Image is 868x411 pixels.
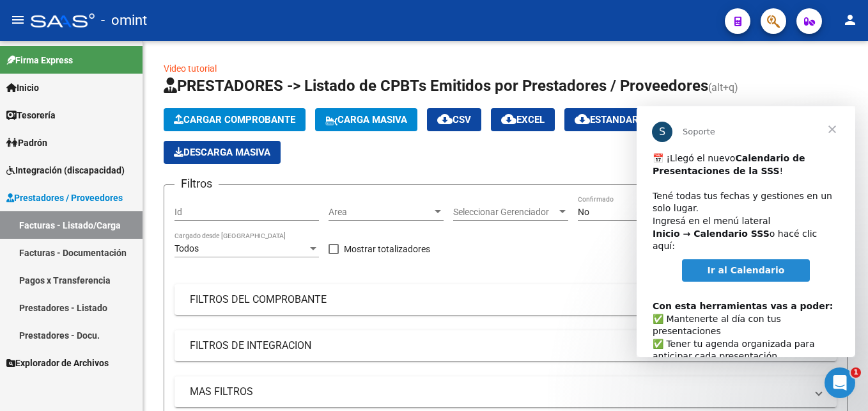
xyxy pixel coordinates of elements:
span: Integración (discapacidad) [6,163,125,177]
span: Padrón [6,136,47,150]
span: No [578,207,589,217]
span: Todos [174,243,199,254]
mat-expansion-panel-header: FILTROS DE INTEGRACION [174,330,837,361]
span: (alt+q) [708,81,738,93]
button: Estandar [564,108,649,131]
mat-icon: cloud_download [501,111,516,127]
mat-panel-title: MAS FILTROS [190,385,806,399]
span: Mostrar totalizadores [344,241,430,257]
app-download-masive: Descarga masiva de comprobantes (adjuntos) [164,141,281,164]
h3: Filtros [174,175,219,193]
mat-panel-title: FILTROS DE INTEGRACION [190,339,806,353]
span: EXCEL [501,114,545,125]
iframe: Intercom live chat [825,367,855,398]
span: Seleccionar Gerenciador [453,207,557,218]
span: CSV [437,114,471,125]
span: Tesorería [6,108,56,122]
span: PRESTADORES -> Listado de CPBTs Emitidos por Prestadores / Proveedores [164,77,708,95]
div: ​✅ Mantenerte al día con tus presentaciones ✅ Tener tu agenda organizada para anticipar cada pres... [16,181,203,344]
button: EXCEL [491,108,555,131]
span: Area [329,207,432,218]
button: Descarga Masiva [164,141,281,164]
mat-expansion-panel-header: MAS FILTROS [174,376,837,407]
span: 1 [851,367,861,378]
span: Explorador de Archivos [6,356,109,370]
span: Cargar Comprobante [174,114,295,125]
mat-icon: menu [10,12,26,28]
span: Prestadores / Proveedores [6,191,123,205]
a: Video tutorial [164,63,217,74]
b: Con esta herramientas vas a poder: [16,195,196,205]
button: Carga Masiva [315,108,417,131]
span: Inicio [6,81,39,95]
button: CSV [427,108,481,131]
span: Estandar [575,114,639,125]
span: Firma Express [6,53,73,67]
span: - omint [101,6,147,35]
span: Carga Masiva [325,114,407,125]
mat-icon: cloud_download [437,111,453,127]
button: Cargar Comprobante [164,108,306,131]
span: Descarga Masiva [174,147,270,158]
mat-icon: person [842,12,858,28]
mat-panel-title: FILTROS DEL COMPROBANTE [190,293,806,307]
mat-expansion-panel-header: FILTROS DEL COMPROBANTE [174,284,837,315]
iframe: Intercom live chat mensaje [637,106,855,357]
mat-icon: cloud_download [575,111,590,127]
